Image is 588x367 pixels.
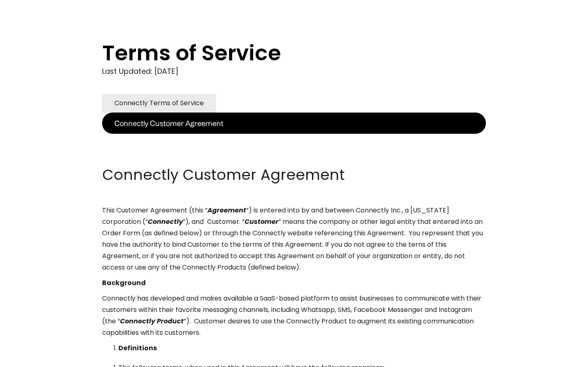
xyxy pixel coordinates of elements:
[114,117,223,129] div: Connectly Customer Agreement
[207,206,246,215] em: Agreement
[8,352,49,364] aside: Language selected: English
[102,205,486,273] p: This Customer Agreement (this “ ”) is entered into by and between Connectly Inc., a [US_STATE] co...
[118,343,157,353] strong: Definitions
[102,165,486,185] h2: Connectly Customer Agreement
[102,134,486,145] p: ‍
[114,97,204,109] div: Connectly Terms of Service
[102,293,486,338] p: Connectly has developed and makes available a SaaS-based platform to assist businesses to communi...
[102,41,453,65] h1: Terms of Service
[148,217,183,226] em: Connectly
[102,278,146,287] strong: Background
[102,65,486,77] div: Last Updated: [DATE]
[102,149,486,161] p: ‍
[16,353,49,364] ul: Language list
[245,217,278,226] em: Customer
[120,316,184,326] em: Connectly Product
